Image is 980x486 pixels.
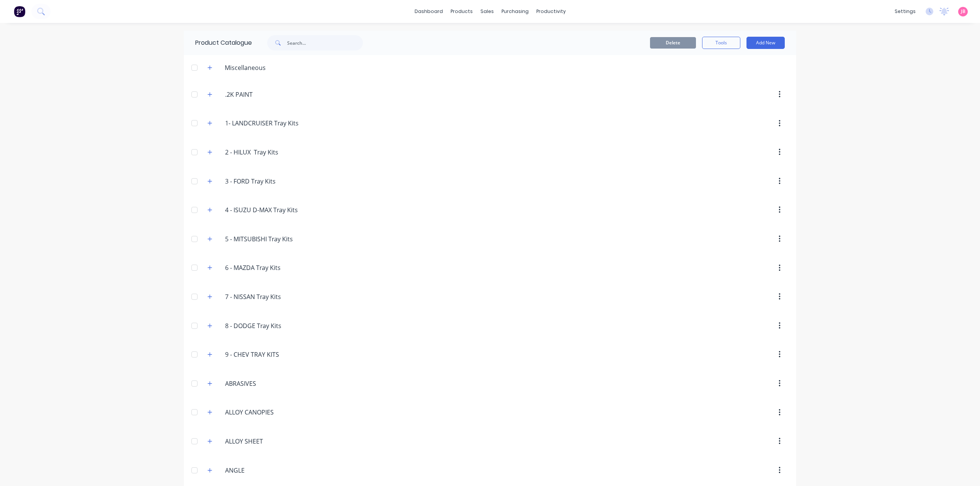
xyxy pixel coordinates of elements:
[961,8,965,15] span: JB
[219,63,272,72] div: Miscellaneous
[532,6,570,17] div: productivity
[225,321,315,330] input: Enter category name
[225,263,315,272] input: Enter category name
[891,6,920,17] div: settings
[650,37,696,49] button: Delete
[225,437,315,446] input: Enter category name
[225,292,315,301] input: Enter category name
[14,6,25,17] img: Factory
[225,177,315,186] input: Enter category name
[225,90,315,99] input: Enter category name
[225,148,315,157] input: Enter category name
[411,6,447,17] a: dashboard
[447,6,477,17] div: products
[225,205,315,215] input: Enter category name
[225,408,315,417] input: Enter category name
[287,35,363,50] input: Search...
[225,466,315,475] input: Enter category name
[225,350,315,359] input: Enter category name
[746,37,785,49] button: Add New
[702,37,740,49] button: Tools
[477,6,498,17] div: sales
[225,119,315,128] input: Enter category name
[225,379,315,388] input: Enter category name
[184,31,252,55] div: Product Catalogue
[498,6,532,17] div: purchasing
[225,234,315,244] input: Enter category name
